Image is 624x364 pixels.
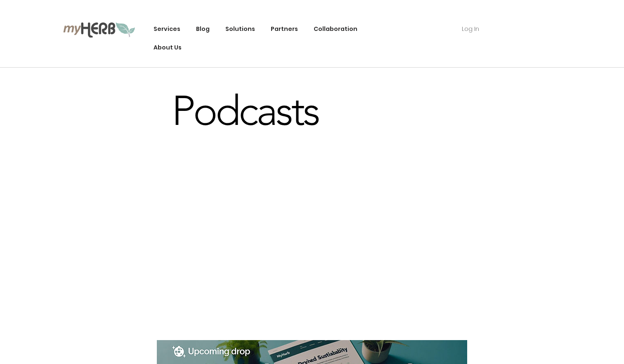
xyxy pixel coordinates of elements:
img: myHerb Logo [63,21,135,38]
span: Blog [196,25,210,33]
span: Services [154,25,180,33]
span: Solutions [225,25,255,33]
div: Solutions [221,21,259,37]
span: Collaboration [314,25,357,33]
button: Log In [450,21,485,37]
a: About Us [149,40,186,55]
nav: Site [149,21,404,55]
a: Collaboration [310,21,362,37]
a: Services [149,21,184,37]
span: Podcasts [172,86,319,135]
span: Partners [271,25,298,33]
span: About Us [154,43,182,52]
a: Partners [267,21,302,37]
a: Blog [192,21,214,37]
span: Log In [459,25,482,33]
